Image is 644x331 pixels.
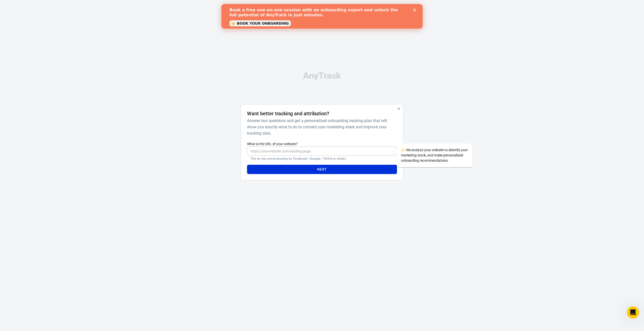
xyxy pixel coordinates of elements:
[247,111,329,117] h4: Want better tracking and attribution?
[401,148,405,152] span: sparkles
[247,165,397,174] button: Next
[251,157,393,161] p: The url you are promoting on Facebook / Google / TikTok or others
[397,143,472,167] div: We analyze your website to identify your marketing stack, and make personalized onboarding recomm...
[247,141,397,146] label: What is the URL of your website?
[196,71,448,80] div: AnyTrack
[221,4,423,29] iframe: Intercom live chat banner
[627,306,639,318] iframe: Intercom live chat
[247,118,395,136] h6: Answer two questions and get a personalized onboarding tracking plan that will show you exactly w...
[247,146,397,156] input: https://yourwebsite.com/landing-page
